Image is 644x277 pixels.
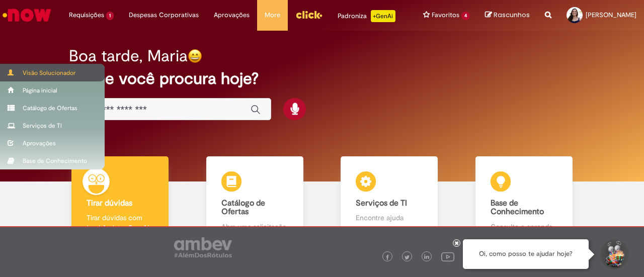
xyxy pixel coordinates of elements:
[385,255,390,260] img: logo_footer_facebook.png
[221,222,288,232] p: Abra uma solicitação
[371,10,395,22] p: +GenAi
[405,255,410,260] img: logo_footer_twitter.png
[356,198,407,208] b: Serviços de TI
[491,198,544,217] b: Base de Conhecimento
[356,213,423,223] p: Encontre ajuda
[424,254,429,260] img: logo_footer_linkedin.png
[214,10,250,20] span: Aprovações
[188,49,202,63] img: happy-face.png
[461,12,470,20] span: 4
[1,5,53,25] img: ServiceNow
[87,213,153,233] p: Tirar dúvidas com Lupi Assist e Gen Ai
[295,7,323,22] img: click_logo_yellow_360x200.png
[322,156,457,243] a: Serviços de TI Encontre ajuda
[441,250,454,263] img: logo_footer_youtube.png
[87,198,132,208] b: Tirar dúvidas
[174,237,232,257] img: logo_footer_ambev_rotulo_gray.png
[457,156,592,243] a: Base de Conhecimento Consulte e aprenda
[106,12,114,20] span: 1
[69,47,188,65] h2: Boa tarde, Maria
[265,10,280,20] span: More
[463,239,589,269] div: Oi, como posso te ajudar hoje?
[432,10,459,20] span: Favoritos
[69,10,104,20] span: Requisições
[599,239,629,269] button: Iniciar Conversa de Suporte
[221,198,265,217] b: Catálogo de Ofertas
[53,156,188,243] a: Tirar dúvidas Tirar dúvidas com Lupi Assist e Gen Ai
[129,10,199,20] span: Despesas Corporativas
[188,156,323,243] a: Catálogo de Ofertas Abra uma solicitação
[491,222,557,232] p: Consulte e aprenda
[494,10,530,20] span: Rascunhos
[586,11,636,19] span: [PERSON_NAME]
[485,11,530,20] a: Rascunhos
[338,10,395,22] div: Padroniza
[69,70,575,87] h2: O que você procura hoje?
